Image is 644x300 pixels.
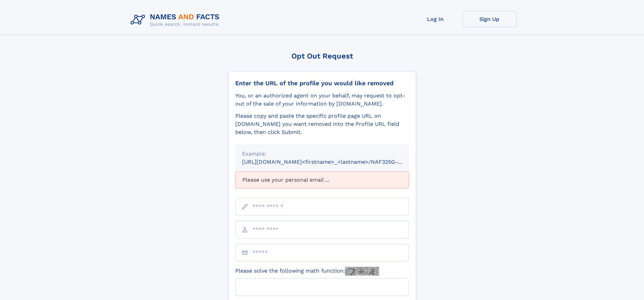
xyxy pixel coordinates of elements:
small: [URL][DOMAIN_NAME]<firstname>_<lastname>/NAF325G-xxxxxxxx [242,159,422,165]
div: Opt Out Request [228,52,416,60]
div: Example: [242,150,402,158]
a: Log In [408,11,462,27]
label: Please solve the following math function: [235,267,379,276]
div: Please use your personal email ... [235,171,409,188]
div: Enter the URL of the profile you would like removed [235,79,409,87]
div: Please copy and paste the specific profile page URL on [DOMAIN_NAME] you want removed into the Pr... [235,112,409,136]
img: Logo Names and Facts [128,11,225,29]
div: You, or an authorized agent on your behalf, may request to opt-out of the sale of your informatio... [235,92,409,108]
a: Sign Up [462,11,517,27]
